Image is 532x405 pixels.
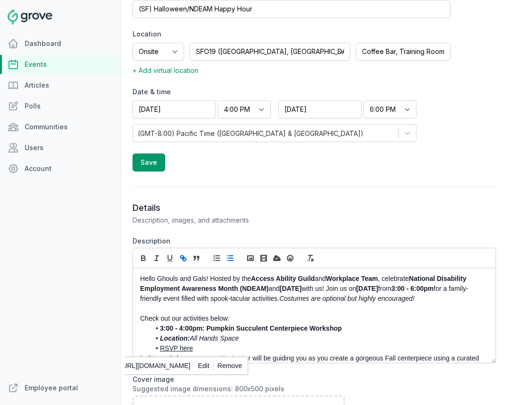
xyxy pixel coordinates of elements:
[356,285,378,292] strong: [DATE]
[133,236,496,246] label: Description
[133,29,451,39] label: Location
[251,275,315,282] strong: Access Ability Guild
[133,66,198,74] span: + Add virtual location
[279,295,415,302] em: Costumes are optional but highly encouraged!
[190,334,239,342] em: All Hands Space
[120,360,190,372] a: [URL][DOMAIN_NAME]
[133,375,496,394] label: Cover image
[133,216,496,225] p: Description, images, and attachments
[160,334,190,342] em: Location:
[8,9,52,25] img: Grove
[356,43,451,61] input: Room
[140,275,468,292] strong: National Disability Employment Awareness Month (NDEAM)
[138,128,364,138] div: (GMT-8:00) Pacific Time ([GEOGRAPHIC_DATA] & [GEOGRAPHIC_DATA])
[133,100,216,118] input: Start date
[133,384,496,394] div: Suggested image dimensions: 800x500 pixels
[278,100,362,118] input: End date
[140,314,483,324] p: Check out our activities below:
[326,275,378,282] strong: Workplace Team
[280,285,301,292] strong: [DATE]
[133,202,496,214] h3: Details
[133,87,417,97] label: Date & time
[133,153,165,171] button: Save
[140,274,483,304] p: Hello Ghouls and Gals! Hosted by the and , celebrate and with us! Join us on from for a family-fr...
[140,353,483,373] p: In this workshop, our expert instructor will be guiding you as you create a gorgeous Fall centerp...
[391,285,434,292] strong: 3:00 - 6:00pm
[160,324,342,332] strong: 3:00 - 4:00pm: Pumpkin Succulent Centerpiece Workshop
[160,344,193,352] a: RSVP here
